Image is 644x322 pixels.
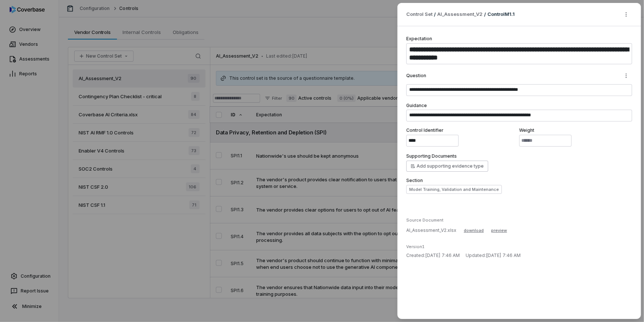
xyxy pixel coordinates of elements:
label: Guidance [406,103,427,108]
div: Source Document [406,217,632,223]
p: / [434,11,436,18]
span: Control M1.1 [488,11,515,17]
span: Created: [DATE] 7:46 AM [406,253,460,258]
button: preview [491,226,507,235]
button: Question actions [620,70,632,81]
span: Version 1 [406,244,425,249]
label: Supporting Documents [406,153,457,159]
span: Control Set [406,11,433,18]
label: Weight [519,127,632,133]
button: More actions [620,9,632,20]
p: / [484,11,486,18]
button: Add supporting evidence type [406,161,488,172]
label: Expectation [406,36,432,41]
label: Question [406,73,426,79]
p: AI_Assessment_V2.xlsx [406,227,457,233]
span: Updated: [DATE] 7:46 AM [466,253,521,258]
button: Model Training, Validation and Maintenance [406,185,502,194]
a: AI_Assessment_V2 [437,11,483,18]
button: download [461,226,487,235]
label: Section [406,178,632,184]
label: Control Identifier [406,127,519,133]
